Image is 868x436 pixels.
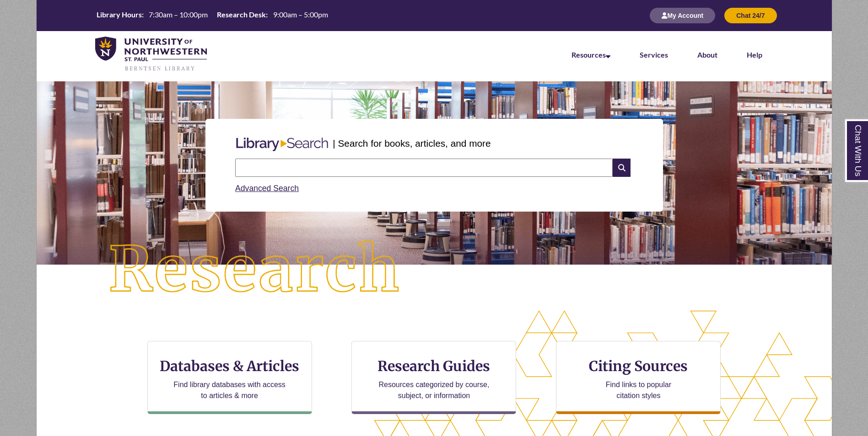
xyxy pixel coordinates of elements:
h3: Databases & Articles [155,357,304,375]
a: Citing Sources Find links to popular citation styles [556,341,721,414]
a: About [697,50,717,59]
span: 9:00am – 5:00pm [273,10,328,19]
a: Advanced Search [235,184,299,193]
a: Hours Today [93,10,332,22]
a: Chat 24/7 [724,11,776,19]
p: | Search for books, articles, and more [333,136,491,150]
button: Chat 24/7 [724,8,776,23]
table: Hours Today [93,10,332,21]
th: Library Hours: [93,10,145,20]
p: Find links to popular citation styles [594,379,683,401]
i: Search [613,159,630,177]
a: Services [640,50,668,59]
p: Find library databases with access to articles & more [170,379,289,401]
button: My Account [650,8,715,23]
img: Research [76,208,434,332]
img: Libary Search [232,134,333,155]
a: Research Guides Resources categorized by course, subject, or information [351,341,516,414]
a: Help [747,50,762,59]
a: Databases & Articles Find library databases with access to articles & more [147,341,312,414]
img: UNWSP Library Logo [95,37,207,72]
a: Resources [571,50,610,59]
h3: Research Guides [359,357,508,375]
a: My Account [650,11,715,19]
span: 7:30am – 10:00pm [149,10,208,19]
th: Research Desk: [213,10,269,20]
p: Resources categorized by course, subject, or information [374,379,494,401]
h3: Citing Sources [583,357,695,375]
